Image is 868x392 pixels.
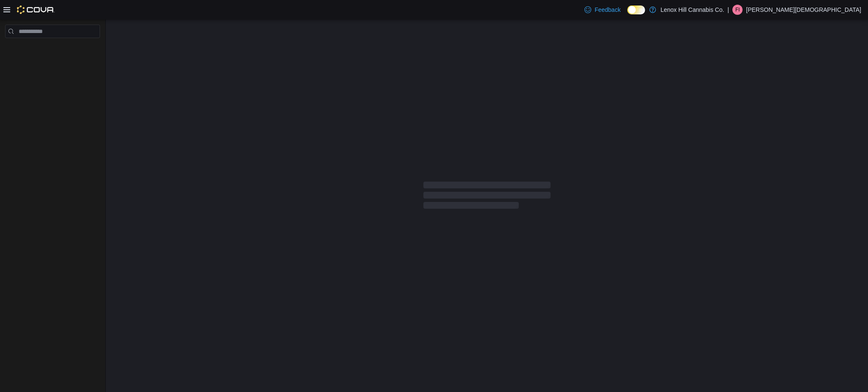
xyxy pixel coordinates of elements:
p: [PERSON_NAME][DEMOGRAPHIC_DATA] [746,5,861,15]
span: Loading [423,183,551,210]
p: | [728,5,729,15]
p: Lenox Hill Cannabis Co. [660,5,724,15]
img: Cova [17,6,55,14]
span: Feedback [595,6,620,14]
div: Farhan Islam [732,5,743,15]
a: Feedback [581,1,624,18]
nav: Complex example [5,40,100,60]
span: FI [735,5,740,15]
input: Dark Mode [627,6,645,14]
